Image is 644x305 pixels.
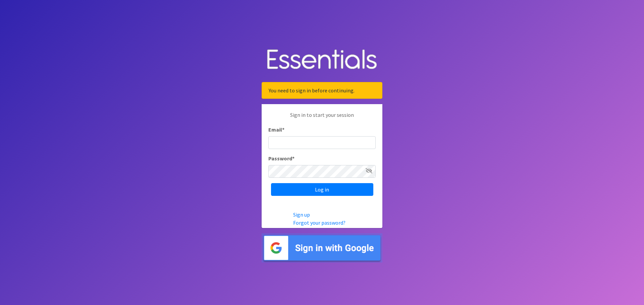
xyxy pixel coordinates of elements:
a: Forgot your password? [293,219,345,226]
label: Email [268,126,284,134]
img: Human Essentials [262,43,382,77]
abbr: required [282,126,284,133]
img: Sign in with Google [262,233,382,262]
a: Sign up [293,211,310,218]
abbr: required [292,155,294,162]
input: Log in [271,183,373,196]
label: Password [268,154,294,162]
div: You need to sign in before continuing. [262,82,382,99]
p: Sign in to start your session [268,111,376,126]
